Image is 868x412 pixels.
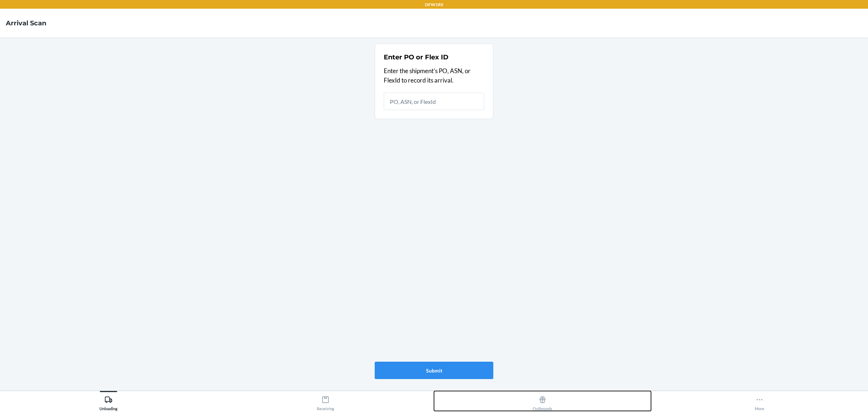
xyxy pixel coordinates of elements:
[384,66,484,85] p: Enter the shipment's PO, ASN, or FlexId to record its arrival.
[755,393,764,411] div: More
[434,391,651,411] button: Outbounds
[384,52,448,62] h2: Enter PO or Flex ID
[6,18,46,28] h4: Arrival Scan
[217,391,434,411] button: Receiving
[651,391,868,411] button: More
[425,1,443,8] p: DFW1RS
[99,393,118,411] div: Unloading
[533,393,552,411] div: Outbounds
[317,393,334,411] div: Receiving
[375,362,493,379] button: Submit
[384,93,484,110] input: PO, ASN, or FlexId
